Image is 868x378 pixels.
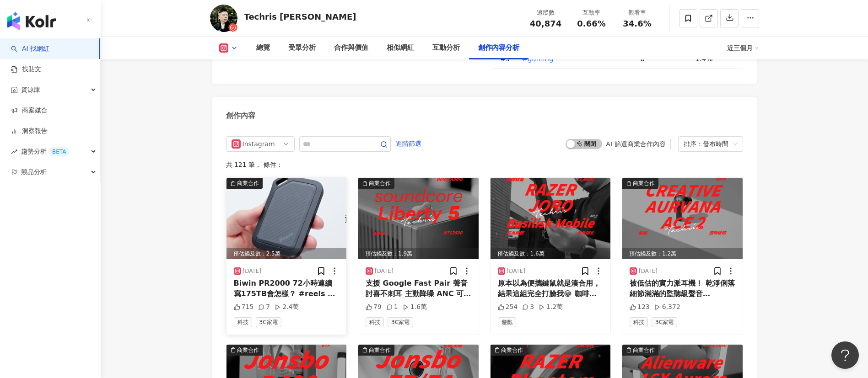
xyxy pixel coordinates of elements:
img: post-image [226,178,347,259]
a: 找貼文 [11,65,41,74]
div: 總覽 [256,43,270,53]
div: 受眾分析 [288,43,316,53]
div: 預估觸及數：1.2萬 [622,248,743,260]
span: 3C家電 [256,317,281,327]
div: post-image商業合作預估觸及數：1.2萬 [622,178,743,259]
div: 相似網紅 [387,43,414,53]
div: 追蹤數 [528,8,563,17]
div: 創作內容 [226,111,255,121]
div: [DATE] [243,267,262,275]
span: 進階篩選 [396,137,421,151]
div: Techris [PERSON_NAME] [244,11,356,22]
span: 遊戲 [498,317,516,327]
a: searchAI 找網紅 [11,44,49,53]
div: post-image商業合作預估觸及數：1.9萬 [358,178,479,259]
span: 科技 [630,317,648,327]
img: post-image [622,178,743,259]
div: [DATE] [507,267,526,275]
div: [DATE] [639,267,658,275]
div: 創作內容分析 [478,43,519,53]
div: 被低估的實力派耳機！ 乾淨俐落細節滿滿的監聽級聲音 Creative Aurvana Ace 2 : [URL][DOMAIN_NAME] xMEMS 固態矽單體+10mm 動圈 aptX Lo... [630,278,735,299]
div: 7 [258,303,270,312]
div: post-image預估觸及數：1.6萬 [491,178,611,259]
div: 1.2萬 [539,303,563,312]
div: Biwin PR2000 72小時連續寫175TB會怎樣？ #reels #流量 #推薦 #PR2000 #biwin 外接硬碟 [234,278,340,299]
div: 1 [386,303,398,312]
div: 互動分析 [432,43,460,53]
img: KOL Avatar [210,5,237,32]
iframe: Help Scout Beacon - Open [831,341,859,369]
span: 科技 [366,317,384,327]
div: 商業合作 [501,346,523,355]
span: 34.6% [623,19,651,28]
span: 3C家電 [388,317,413,327]
div: 原本以為便攜鍵鼠就是湊合用，結果這組完全打臉我😂 咖啡廳打稿、回家打遊戲都超順。 #reels #流量 #推薦 #razer #joro #basilisk [498,278,604,299]
span: 趨勢分析 [21,141,70,162]
div: 支援 Google Fast Pair 聲音討喜不刺耳 主動降噪 ANC 可調整 1–5 級 搭車模式可依照環境 自動調整降噪等級 快充 10 分鐘可使用 5 小時 盒子放著就能無線充電 即日起... [366,278,471,299]
div: 79 [366,303,382,312]
span: 科技 [234,317,252,327]
div: post-image商業合作預估觸及數：2.5萬 [226,178,347,259]
img: logo [7,12,56,30]
div: 3 [522,303,534,312]
div: [DATE] [375,267,394,275]
img: post-image [491,178,611,259]
div: 1.6萬 [403,303,427,312]
div: 2.4萬 [275,303,299,312]
div: 商業合作 [237,179,259,188]
div: Instagram [243,137,272,151]
div: 預估觸及數：2.5萬 [226,248,347,260]
div: 觀看率 [620,8,655,17]
div: 715 [234,303,254,312]
div: 商業合作 [369,179,391,188]
div: 商業合作 [633,179,655,188]
a: 商案媒合 [11,106,48,115]
img: post-image [358,178,479,259]
button: 進階篩選 [395,136,422,151]
div: 254 [498,303,518,312]
div: 商業合作 [369,346,391,355]
div: BETA [49,147,70,156]
span: 0.66% [577,19,605,28]
div: AI 篩選商業合作內容 [606,140,665,148]
span: 資源庫 [21,80,40,100]
a: 洞察報告 [11,127,48,136]
span: 競品分析 [21,162,47,182]
div: 互動率 [574,8,609,17]
div: 預估觸及數：1.6萬 [491,248,611,260]
span: 40,874 [530,19,561,28]
span: rise [11,149,17,155]
div: 商業合作 [633,346,655,355]
div: 預估觸及數：1.9萬 [358,248,479,260]
div: 商業合作 [237,346,259,355]
div: 123 [630,303,650,312]
div: 合作與價值 [334,43,368,53]
div: 6,372 [654,303,680,312]
div: 近三個月 [727,41,759,55]
div: 排序：發布時間 [684,137,729,151]
div: 共 121 筆 ， 條件： [226,161,743,168]
span: 3C家電 [652,317,677,327]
